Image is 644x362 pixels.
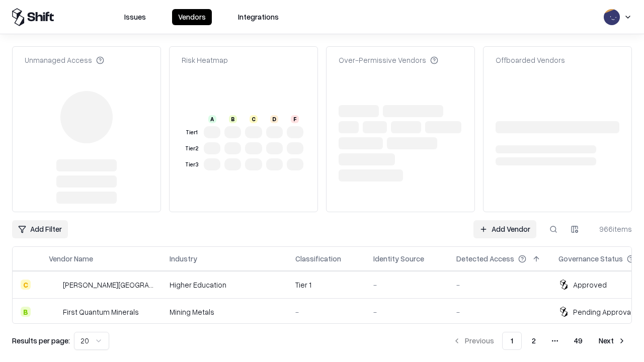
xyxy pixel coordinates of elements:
[524,332,544,350] button: 2
[170,253,197,264] div: Industry
[456,253,514,264] div: Detected Access
[12,220,68,238] button: Add Filter
[295,253,341,264] div: Classification
[229,115,237,123] div: B
[250,115,258,123] div: C
[63,307,139,317] div: First Quantum Minerals
[566,332,591,350] button: 49
[573,307,632,317] div: Pending Approval
[12,335,70,346] p: Results per page:
[291,115,299,123] div: F
[339,55,438,65] div: Over-Permissive Vendors
[184,128,200,137] div: Tier 1
[208,115,216,123] div: A
[170,280,279,290] div: Higher Education
[49,253,93,264] div: Vendor Name
[573,280,607,290] div: Approved
[502,332,522,350] button: 1
[49,280,59,290] img: Reichman University
[295,307,357,317] div: -
[182,55,228,65] div: Risk Heatmap
[373,307,440,317] div: -
[232,9,285,25] button: Integrations
[184,160,200,169] div: Tier 3
[592,224,632,234] div: 966 items
[25,55,104,65] div: Unmanaged Access
[373,280,440,290] div: -
[593,332,632,350] button: Next
[558,253,623,264] div: Governance Status
[496,55,565,65] div: Offboarded Vendors
[170,307,279,317] div: Mining Metals
[373,253,424,264] div: Identity Source
[172,9,212,25] button: Vendors
[270,115,278,123] div: D
[21,280,31,290] div: C
[21,307,31,317] div: B
[118,9,152,25] button: Issues
[447,332,632,350] nav: pagination
[184,144,200,153] div: Tier 2
[49,307,59,317] img: First Quantum Minerals
[456,280,542,290] div: -
[295,280,357,290] div: Tier 1
[473,220,536,238] a: Add Vendor
[63,280,153,290] div: [PERSON_NAME][GEOGRAPHIC_DATA]
[456,307,542,317] div: -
